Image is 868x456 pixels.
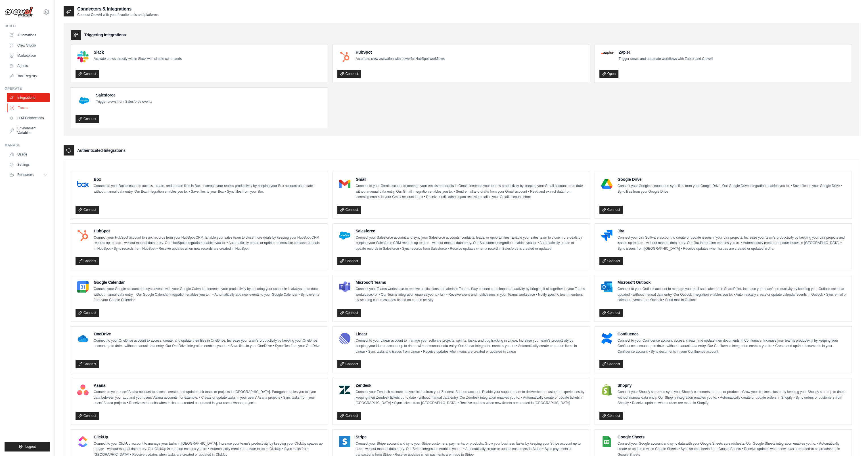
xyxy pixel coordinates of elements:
[355,389,585,406] p: Connect your Zendesk account to sync tickets from your Zendesk Support account. Enable your suppo...
[94,331,323,337] h4: OneDrive
[94,383,323,388] h4: Asana
[5,7,33,17] img: Logo
[337,70,361,78] a: Connect
[94,280,323,285] h4: Google Calendar
[25,444,36,449] span: Logout
[355,331,585,337] h4: Linear
[94,176,323,182] h4: Box
[7,61,50,70] a: Agents
[337,206,361,214] a: Connect
[94,338,323,349] p: Connect to your OneDrive account to access, create, and update their files in OneDrive. Increase ...
[618,331,847,337] h4: Confluence
[7,170,50,179] button: Resources
[77,6,158,12] h2: Connectors & Integrations
[599,257,623,265] a: Connect
[601,178,612,190] img: Google Drive Logo
[355,235,585,252] p: Connect your Salesforce account and sync your Salesforce accounts, contacts, leads, or opportunit...
[94,56,182,62] p: Activate crews directly within Slack with simple commands
[7,160,50,169] a: Settings
[618,235,847,252] p: Connect your Jira Software account to create or update issues in your Jira projects. Increase you...
[76,115,99,123] a: Connect
[77,178,89,190] img: Box Logo
[599,412,623,420] a: Connect
[339,51,350,62] img: HubSpot Logo
[618,383,847,388] h4: Shopify
[5,24,50,28] div: Build
[7,124,50,137] a: Environment Variables
[618,286,847,303] p: Connect to your Outlook account to manage your mail and calendar in SharePoint. Increase your tea...
[599,206,623,214] a: Connect
[7,31,50,40] a: Automations
[355,56,444,62] p: Automate crew activation with powerful HubSpot workflows
[337,257,361,265] a: Connect
[339,333,350,344] img: Linear Logo
[96,92,152,98] h4: Salesforce
[77,148,126,153] h3: Authenticated Integrations
[7,93,50,102] a: Integrations
[77,384,89,396] img: Asana Logo
[77,12,158,17] p: Connect CrewAI with your favorite tools and platforms
[355,286,585,303] p: Connect your Teams workspace to receive notifications and alerts in Teams. Stay connected to impo...
[355,49,444,55] h4: HubSpot
[618,434,847,440] h4: Google Sheets
[94,183,323,194] p: Connect to your Box account to access, create, and update files in Box. Increase your team’s prod...
[618,228,847,234] h4: Jira
[94,235,323,252] p: Connect your HubSpot account to sync records from your HubSpot CRM. Enable your sales team to clo...
[618,280,847,285] h4: Microsoft Outlook
[76,309,99,317] a: Connect
[618,176,847,182] h4: Google Drive
[7,41,50,50] a: Crew Studio
[5,442,50,451] button: Logout
[77,230,89,241] img: HubSpot Logo
[7,114,50,123] a: LLM Connections
[337,309,361,317] a: Connect
[94,434,323,440] h4: ClickUp
[96,99,152,105] p: Trigger crews from Salesforce events
[339,384,350,396] img: Zendesk Logo
[5,86,50,91] div: Operate
[94,286,323,303] p: Connect your Google account and sync events with your Google Calendar. Increase your productivity...
[76,412,99,420] a: Connect
[76,206,99,214] a: Connect
[355,176,585,182] h4: Gmail
[7,150,50,159] a: Usage
[355,183,585,200] p: Connect to your Gmail account to manage your emails and drafts in Gmail. Increase your team’s pro...
[17,173,34,177] span: Resources
[601,436,612,447] img: Google Sheets Logo
[599,70,618,78] a: Open
[94,389,323,406] p: Connect to your users’ Asana account to access, create, and update their tasks or projects in [GE...
[339,281,350,293] img: Microsoft Teams Logo
[76,70,99,78] a: Connect
[618,183,847,194] p: Connect your Google account and sync files from your Google Drive. Our Google Drive integration e...
[339,178,350,190] img: Gmail Logo
[599,309,623,317] a: Connect
[76,257,99,265] a: Connect
[599,360,623,368] a: Connect
[76,360,99,368] a: Connect
[619,49,713,55] h4: Zapier
[337,360,361,368] a: Connect
[355,280,585,285] h4: Microsoft Teams
[339,436,350,447] img: Stripe Logo
[7,51,50,60] a: Marketplace
[84,32,126,38] h3: Triggering Integrations
[601,230,612,241] img: Jira Logo
[601,281,612,293] img: Microsoft Outlook Logo
[77,333,89,344] img: OneDrive Logo
[94,228,323,234] h4: HubSpot
[601,384,612,396] img: Shopify Logo
[618,338,847,355] p: Connect to your Confluence account access, create, and update their documents in Confluence. Incr...
[94,49,182,55] h4: Slack
[337,412,361,420] a: Connect
[355,383,585,388] h4: Zendesk
[339,230,350,241] img: Salesforce Logo
[618,389,847,406] p: Connect your Shopify store and sync your Shopify customers, orders, or products. Grow your busine...
[355,228,585,234] h4: Salesforce
[619,56,713,62] p: Trigger crews and automate workflows with Zapier and CrewAI
[5,143,50,148] div: Manage
[601,333,612,344] img: Confluence Logo
[7,72,50,81] a: Tool Registry
[77,94,91,108] img: Salesforce Logo
[77,51,89,62] img: Slack Logo
[7,103,50,112] a: Traces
